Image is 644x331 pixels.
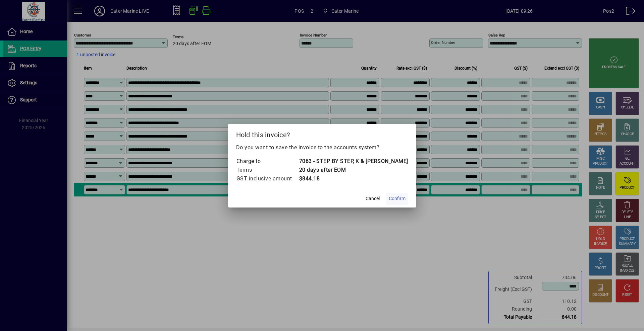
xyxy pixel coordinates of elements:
[362,193,383,205] button: Cancel
[236,157,299,166] td: Charge to
[299,174,408,183] td: $844.18
[236,174,299,183] td: GST inclusive amount
[386,193,408,205] button: Confirm
[299,166,408,174] td: 20 days after EOM
[366,195,380,202] span: Cancel
[236,144,408,152] p: Do you want to save the invoice to the accounts system?
[236,166,299,174] td: Terms
[228,124,416,143] h2: Hold this invoice?
[389,195,406,202] span: Confirm
[299,157,408,166] td: 7063 - STEP BY STEP, K & [PERSON_NAME]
